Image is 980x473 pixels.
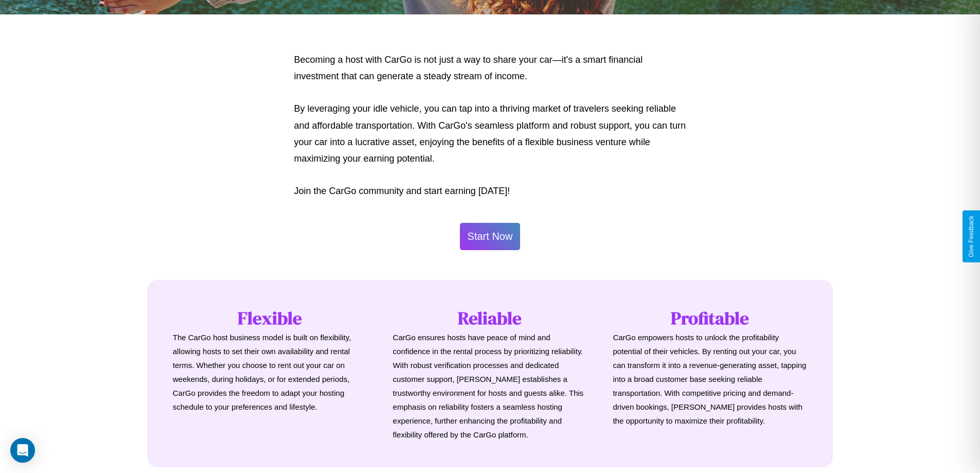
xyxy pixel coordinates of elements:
div: Open Intercom Messenger [10,438,35,463]
p: CarGo empowers hosts to unlock the profitability potential of their vehicles. By renting out your... [613,330,807,428]
p: By leveraging your idle vehicle, you can tap into a thriving market of travelers seeking reliable... [294,100,686,167]
p: Becoming a host with CarGo is not just a way to share your car—it's a smart financial investment ... [294,51,686,85]
h1: Reliable [393,306,587,330]
p: The CarGo host business model is built on flexibility, allowing hosts to set their own availabili... [173,330,367,414]
p: CarGo ensures hosts have peace of mind and confidence in the rental process by prioritizing relia... [393,330,587,442]
p: Join the CarGo community and start earning [DATE]! [294,183,686,199]
h1: Profitable [613,306,807,330]
h1: Flexible [173,306,367,330]
div: Give Feedback [968,216,975,257]
button: Start Now [460,223,521,250]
